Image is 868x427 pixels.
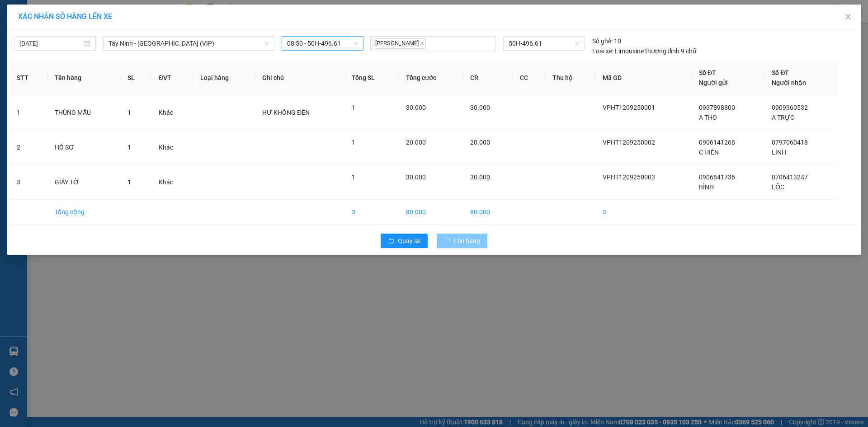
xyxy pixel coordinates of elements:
span: VPHT1209250001 [603,104,655,111]
span: 30.000 [470,174,490,181]
span: HƯ KHÔNG ĐỀN [262,109,310,116]
span: 0937898800 [699,104,735,111]
span: Lên hàng [454,236,480,246]
th: CC [513,61,545,95]
img: logo.jpg [11,11,57,56]
span: 08:50 - 50H-496.61 [287,37,358,50]
span: 1 [352,174,355,181]
span: LỘC [772,183,784,191]
span: rollback [388,238,394,245]
span: A TRỰC [772,114,794,121]
span: VPHT1209250003 [603,174,655,181]
span: 1 [127,109,131,116]
th: STT [9,61,47,95]
span: [PERSON_NAME] [373,38,426,49]
span: 1 [352,104,355,111]
span: loading [444,238,454,244]
span: Số ĐT [699,69,716,76]
th: ĐVT [151,61,193,95]
td: Tổng cộng [47,200,120,225]
th: CR [463,61,513,95]
span: Số ĐT [772,69,789,76]
span: close [844,13,852,20]
span: 20.000 [406,139,426,146]
td: 80.000 [399,200,463,225]
span: 0706413247 [772,174,808,181]
span: A THO [699,114,717,121]
td: 3 [344,200,399,225]
span: 1 [127,144,131,151]
span: 30.000 [406,104,426,111]
td: 2 [9,130,47,165]
td: 3 [9,165,47,200]
span: LINH [772,149,786,156]
span: Số ghế: [592,36,613,46]
span: 20.000 [470,139,490,146]
button: Lên hàng [437,234,487,248]
b: GỬI : PV [GEOGRAPHIC_DATA] [11,66,135,96]
th: Thu hộ [545,61,595,95]
td: Khác [151,95,193,130]
span: 1 [352,139,355,146]
th: Loại hàng [193,61,255,95]
li: Hotline: 1900 8153 [85,33,378,45]
span: Người gửi [699,79,728,86]
td: Khác [151,130,193,165]
input: 12/09/2025 [19,38,82,48]
span: Tây Ninh - Sài Gòn (VIP) [108,37,269,50]
td: 1 [9,95,47,130]
th: Ghi chú [255,61,344,95]
span: Quay lại [398,236,420,246]
td: GIẤY TỜ [47,165,120,200]
th: Tổng cước [399,61,463,95]
span: 0909360532 [772,104,808,111]
div: Limousine thượng đỉnh 9 chỗ [592,46,697,56]
span: XÁC NHẬN SỐ HÀNG LÊN XE [18,12,112,21]
td: THÙNG MẪU [47,95,120,130]
th: Tên hàng [47,61,120,95]
button: rollbackQuay lại [381,234,428,248]
td: Khác [151,165,193,200]
span: 0797060418 [772,139,808,146]
li: [STREET_ADDRESS][PERSON_NAME]. [GEOGRAPHIC_DATA], Tỉnh [GEOGRAPHIC_DATA] [85,22,378,33]
button: Close [835,5,861,30]
span: 30.000 [406,174,426,181]
td: HỒ SƠ [47,130,120,165]
span: 30.000 [470,104,490,111]
span: Người nhận [772,79,806,86]
td: 80.000 [463,200,513,225]
span: 50H-496.61 [509,37,579,50]
span: close [420,41,425,46]
span: 0906141268 [699,139,735,146]
span: BÌNH [699,183,714,191]
th: Tổng SL [344,61,399,95]
td: 3 [595,200,692,225]
div: 10 [592,36,621,46]
span: 0906841736 [699,174,735,181]
span: down [264,41,269,46]
span: Loại xe: [592,46,613,56]
span: C HIỀN [699,149,719,156]
th: Mã GD [595,61,692,95]
span: 1 [127,178,131,186]
span: VPHT1209250002 [603,139,655,146]
th: SL [120,61,151,95]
